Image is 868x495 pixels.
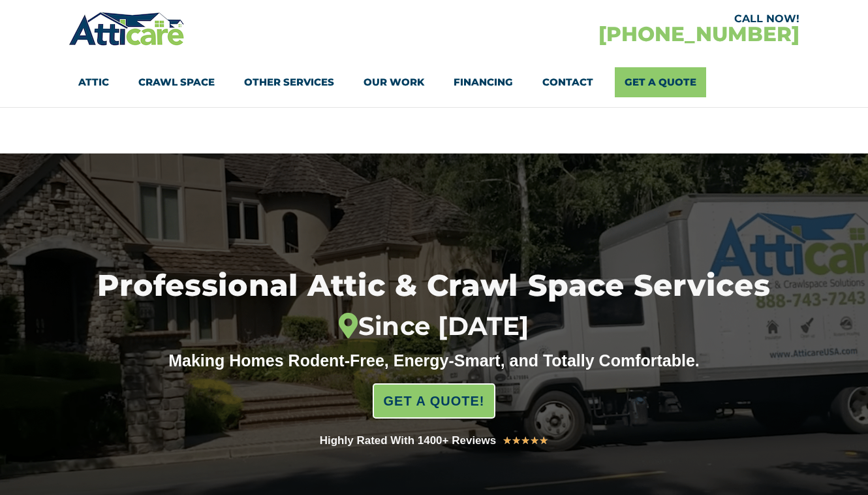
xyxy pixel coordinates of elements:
a: Contact [542,67,593,97]
i: ★ [512,432,521,449]
h1: Professional Attic & Crawl Space Services [29,270,840,342]
i: ★ [503,432,512,449]
a: Attic [78,67,109,97]
a: GET A QUOTE! [373,383,496,419]
a: Financing [454,67,513,97]
span: GET A QUOTE! [384,388,485,414]
div: Making Homes Rodent-Free, Energy-Smart, and Totally Comfortable. [144,351,724,370]
div: Highly Rated With 1400+ Reviews [320,432,497,450]
a: Our Work [364,67,424,97]
nav: Menu [78,67,790,97]
a: Crawl Space [138,67,215,97]
i: ★ [521,432,530,449]
i: ★ [539,432,548,449]
div: Since [DATE] [29,311,840,342]
a: Get A Quote [615,67,706,97]
div: CALL NOW! [434,14,799,24]
div: 5/5 [503,432,548,449]
a: Other Services [244,67,334,97]
i: ★ [530,432,539,449]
